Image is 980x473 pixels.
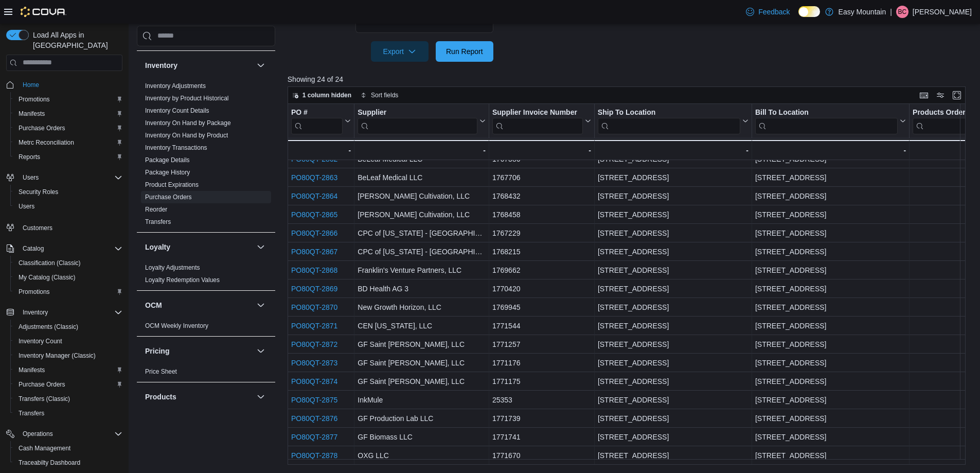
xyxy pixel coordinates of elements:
[446,46,483,57] span: Run Report
[145,264,200,271] a: Loyalty Adjustments
[358,153,486,165] div: BeLeaf Medical LLC
[23,224,52,232] span: Customers
[14,151,44,163] a: Reports
[14,136,78,149] a: Metrc Reconciliation
[145,218,171,225] a: Transfers
[758,7,790,17] span: Feedback
[14,108,122,120] span: Manifests
[145,156,190,164] a: Package Details
[19,79,43,91] a: Home
[357,89,402,101] button: Sort fields
[14,321,122,333] span: Adjustments (Classic)
[145,276,220,284] span: Loyalty Redemption Values
[291,248,337,256] a: PO80QT-2867
[19,221,122,234] span: Customers
[291,303,337,311] a: PO80QT-2870
[755,320,906,332] div: [STREET_ADDRESS]
[19,352,96,360] span: Inventory Manager (Classic)
[19,138,74,147] span: Metrc Reconciliation
[598,144,749,156] div: -
[14,200,122,213] span: Users
[10,348,127,363] button: Inventory Manager (Classic)
[492,208,591,221] div: 1768458
[145,82,206,90] a: Inventory Adjustments
[492,394,591,406] div: 25353
[19,242,122,255] span: Catalog
[145,181,199,189] span: Product Expirations
[755,153,906,165] div: [STREET_ADDRESS]
[358,227,486,239] div: CPC of [US_STATE] - [GEOGRAPHIC_DATA], LLC
[358,449,486,462] div: OXG LLC
[492,153,591,165] div: 1767386
[291,285,337,293] a: PO80QT-2869
[2,305,127,320] button: Inventory
[291,155,337,163] a: PO80QT-2862
[14,200,39,213] a: Users
[291,340,337,348] a: PO80QT-2872
[598,190,749,202] div: [STREET_ADDRESS]
[755,375,906,388] div: [STREET_ADDRESS]
[14,378,69,391] a: Purchase Orders
[291,359,337,367] a: PO80QT-2873
[14,93,122,106] span: Promotions
[19,222,57,234] a: Customers
[19,273,76,282] span: My Catalog (Classic)
[598,431,749,443] div: [STREET_ADDRESS]
[14,257,85,269] a: Classification (Classic)
[145,368,177,375] a: Price Sheet
[598,108,740,134] div: Ship To Location
[371,41,429,62] button: Export
[10,441,127,456] button: Cash Management
[14,457,84,469] a: Traceabilty Dashboard
[358,338,486,351] div: GF Saint [PERSON_NAME], LLC
[14,407,48,419] a: Transfers
[358,375,486,388] div: GF Saint [PERSON_NAME], LLC
[19,306,122,319] span: Inventory
[14,349,100,362] a: Inventory Manager (Classic)
[14,321,82,333] a: Adjustments (Classic)
[145,346,169,356] h3: Pricing
[14,378,122,391] span: Purchase Orders
[755,246,906,258] div: [STREET_ADDRESS]
[755,357,906,369] div: [STREET_ADDRESS]
[598,394,749,406] div: [STREET_ADDRESS]
[755,171,906,184] div: [STREET_ADDRESS]
[10,92,127,107] button: Promotions
[492,227,591,239] div: 1767229
[19,202,34,211] span: Users
[755,190,906,202] div: [STREET_ADDRESS]
[19,288,50,296] span: Promotions
[288,89,355,101] button: 1 column hidden
[377,41,422,62] span: Export
[291,192,337,200] a: PO80QT-2864
[145,206,167,213] a: Reorder
[358,108,486,134] button: Supplier
[358,301,486,313] div: New Growth Horizon, LLC
[10,392,127,406] button: Transfers (Classic)
[145,131,228,139] span: Inventory On Hand by Product
[291,433,337,441] a: PO80QT-2877
[23,430,53,438] span: Operations
[145,107,209,114] a: Inventory Count Details
[14,136,122,149] span: Metrc Reconciliation
[145,60,177,71] h3: Inventory
[291,451,337,460] a: PO80QT-2878
[2,77,127,92] button: Home
[145,264,200,272] span: Loyalty Adjustments
[19,366,45,374] span: Manifests
[598,320,749,332] div: [STREET_ADDRESS]
[145,144,207,151] a: Inventory Transactions
[896,6,908,18] div: Ben Clements
[598,246,749,258] div: [STREET_ADDRESS]
[145,119,231,127] a: Inventory On Hand by Package
[492,283,591,295] div: 1770420
[255,241,267,253] button: Loyalty
[2,170,127,185] button: Users
[10,107,127,121] button: Manifests
[19,444,70,452] span: Cash Management
[19,242,48,255] button: Catalog
[19,323,78,331] span: Adjustments (Classic)
[598,208,749,221] div: [STREET_ADDRESS]
[145,169,190,176] a: Package History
